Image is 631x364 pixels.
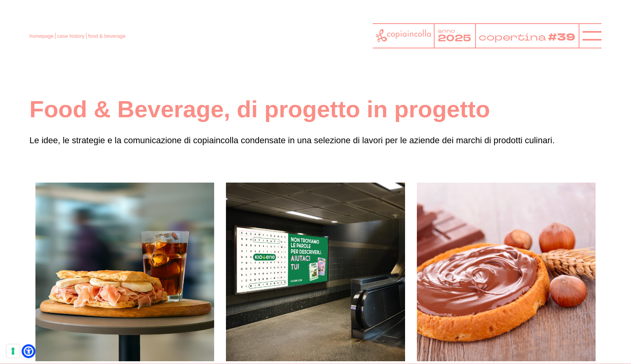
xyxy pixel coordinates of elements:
[88,33,126,39] a: food & beverage
[30,33,54,39] a: homepage
[24,346,33,356] a: Open Accessibility Menu
[438,27,455,34] tspan: anno
[30,133,601,147] p: Le idee, le strategie e la comunicazione di copiaincolla condensate in una selezione di lavori pe...
[6,344,20,358] button: Le tue preferenze relative al consenso per le tecnologie di tracciamento
[438,32,471,45] tspan: 2025
[57,33,84,39] a: case history
[478,31,546,44] tspan: copertina
[30,94,601,124] h1: Food & Beverage, di progetto in progetto
[548,31,575,45] tspan: #39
